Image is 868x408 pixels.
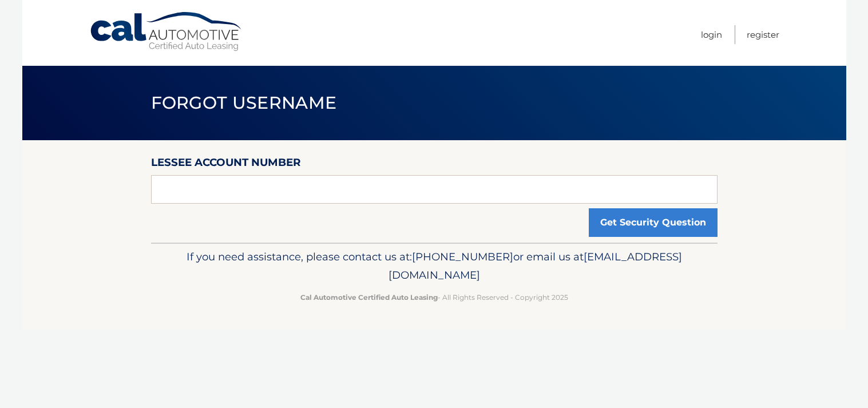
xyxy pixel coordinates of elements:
span: Forgot Username [151,92,337,113]
p: - All Rights Reserved - Copyright 2025 [158,291,710,303]
a: Register [747,25,779,44]
button: Get Security Question [589,208,718,237]
span: [EMAIL_ADDRESS][DOMAIN_NAME] [389,250,682,282]
span: [PHONE_NUMBER] [412,250,513,263]
strong: Cal Automotive Certified Auto Leasing [300,293,438,302]
p: If you need assistance, please contact us at: or email us at [158,248,710,284]
label: Lessee Account Number [151,154,301,175]
a: Cal Automotive [89,11,244,52]
a: Login [701,25,722,44]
